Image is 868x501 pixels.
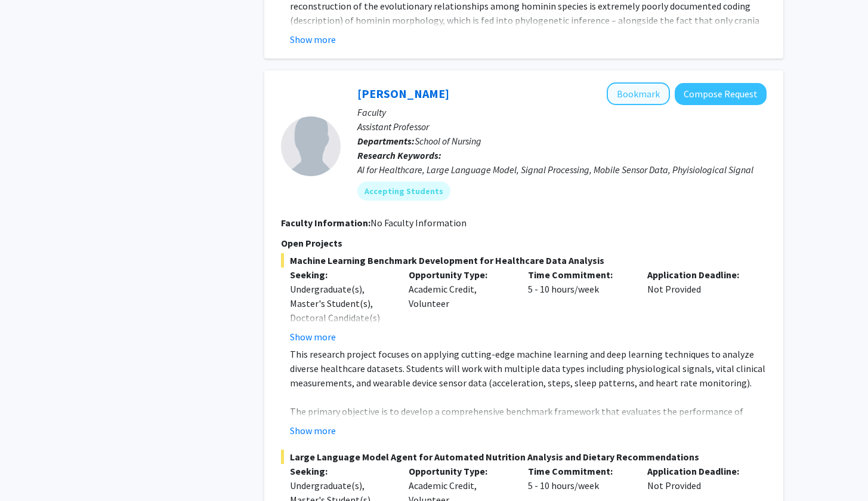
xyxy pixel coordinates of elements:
p: Seeking: [290,268,391,282]
span: Large Language Model Agent for Automated Nutrition Analysis and Dietary Recommendations [281,450,767,464]
iframe: Chat [9,447,51,492]
p: Opportunity Type: [409,268,510,282]
p: Open Projects [281,236,767,250]
p: Time Commitment: [528,268,629,282]
p: Application Deadline: [647,464,749,478]
p: Faculty [357,105,767,119]
div: Academic Credit, Volunteer [400,268,519,344]
span: Machine Learning Benchmark Development for Healthcare Data Analysis [281,253,767,268]
p: This research project focuses on applying cutting-edge machine learning and deep learning techniq... [290,347,767,390]
p: Seeking: [290,464,391,478]
p: Assistant Professor [357,119,767,134]
span: No Faculty Information [370,217,467,229]
b: Departments: [357,135,415,147]
div: Not Provided [638,268,758,344]
b: Faculty Information: [281,217,370,229]
div: 5 - 10 hours/week [519,268,638,344]
button: Add Runze Yan to Bookmarks [607,82,670,105]
p: Time Commitment: [528,464,629,478]
a: [PERSON_NAME] [357,86,449,101]
div: Undergraduate(s), Master's Student(s), Doctoral Candidate(s) (PhD, MD, DMD, PharmD, etc.) [290,282,391,354]
p: Opportunity Type: [409,464,510,478]
button: Show more [290,423,336,438]
mat-chip: Accepting Students [357,182,450,201]
p: Application Deadline: [647,268,749,282]
p: The primary objective is to develop a comprehensive benchmark framework that evaluates the perfor... [290,404,767,462]
button: Compose Request to Runze Yan [675,83,767,105]
b: Research Keywords: [357,149,441,161]
span: School of Nursing [415,135,481,147]
div: AI for Healthcare, Large Language Model, Signal Processing, Mobile Sensor Data, Phyisiological Si... [357,162,767,177]
button: Show more [290,32,336,47]
button: Show more [290,330,336,344]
